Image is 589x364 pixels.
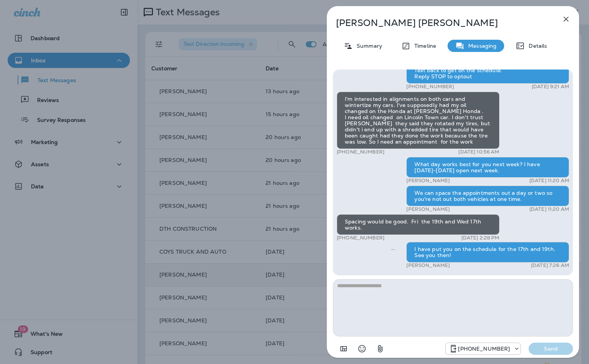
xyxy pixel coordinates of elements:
[531,262,569,269] p: [DATE] 7:26 AM
[458,346,510,352] p: [PHONE_NUMBER]
[461,235,500,241] p: [DATE] 2:28 PM
[529,206,569,212] p: [DATE] 11:20 AM
[532,84,569,90] p: [DATE] 9:21 AM
[458,149,499,155] p: [DATE] 10:56 AM
[464,43,497,49] p: Messaging
[337,149,385,155] p: [PHONE_NUMBER]
[353,43,382,49] p: Summary
[391,245,395,252] span: Sent
[406,157,569,178] div: What day works best for you next week? I have [DATE]-[DATE] open next week.
[406,186,569,206] div: We can space the appointments out a day or two so you're not out both vehicles at one time.
[525,43,547,49] p: Details
[406,242,569,262] div: I have put you on the schedule for the 17th and 19th. See you then!
[406,206,450,212] p: [PERSON_NAME]
[406,178,450,184] p: [PERSON_NAME]
[354,341,370,356] button: Select an emoji
[337,92,500,149] div: I'm interested in alignments on both cars and wintertize my cars. I've supposedly had my oil chan...
[411,43,436,49] p: Timeline
[406,84,454,90] p: [PHONE_NUMBER]
[446,344,521,353] div: +1 (405) 873-8731
[336,18,545,28] p: [PERSON_NAME] [PERSON_NAME]
[337,214,500,235] div: Spacing would be good. Fri the 19th and Wed 17th works.
[336,341,351,356] button: Add in a premade template
[406,262,450,269] p: [PERSON_NAME]
[529,178,569,184] p: [DATE] 11:20 AM
[337,235,385,241] p: [PHONE_NUMBER]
